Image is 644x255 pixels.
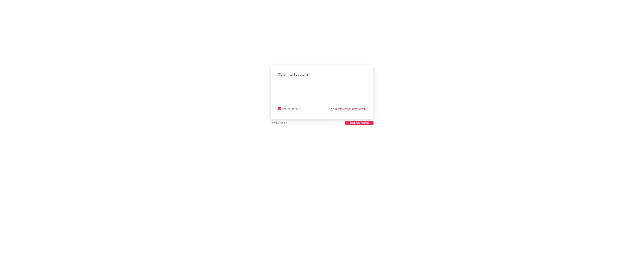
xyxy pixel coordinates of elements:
[345,121,373,125] button: Request Access
[282,107,300,111] div: Remember Me
[329,107,366,111] a: Sign in with email / password
[278,72,366,77] div: Sign in to Sodatone
[271,121,287,125] a: Privacy Policy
